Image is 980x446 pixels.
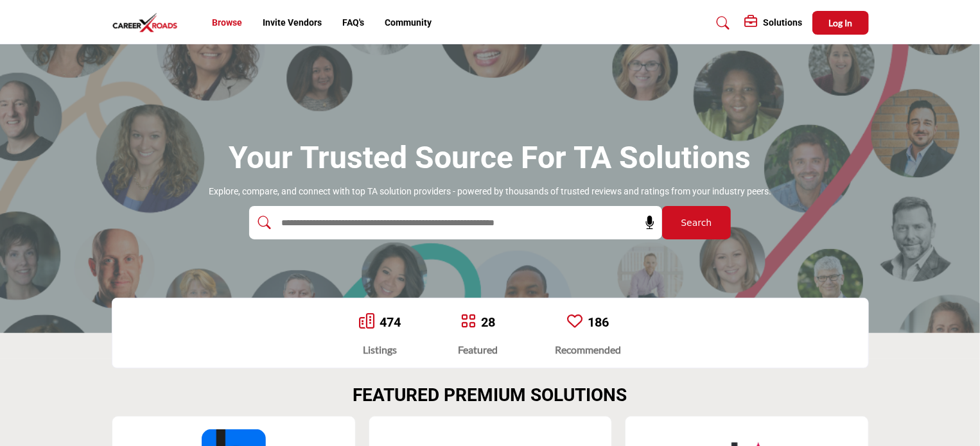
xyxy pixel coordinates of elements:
span: Log In [828,17,852,28]
div: Recommended [555,342,621,357]
div: Featured [458,342,498,357]
h1: Your Trusted Source for TA Solutions [229,138,751,178]
h5: Solutions [764,17,803,28]
a: FAQ's [342,17,364,28]
a: 474 [380,314,401,330]
div: Solutions [745,15,803,31]
h2: FEATURED PREMIUM SOLUTIONS [353,384,627,406]
div: Listings [359,342,401,357]
a: Invite Vendors [263,17,322,28]
a: 186 [588,314,609,330]
a: Browse [212,17,242,28]
p: Explore, compare, and connect with top TA solution providers - powered by thousands of trusted re... [209,185,771,198]
a: 28 [481,314,495,330]
button: Log In [812,11,869,35]
img: Site Logo [112,12,185,33]
a: Go to Recommended [567,313,582,331]
a: Go to Featured [460,313,476,331]
span: Search [681,216,712,230]
a: Community [385,17,432,28]
a: Search [704,13,738,33]
button: Search [662,206,731,239]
